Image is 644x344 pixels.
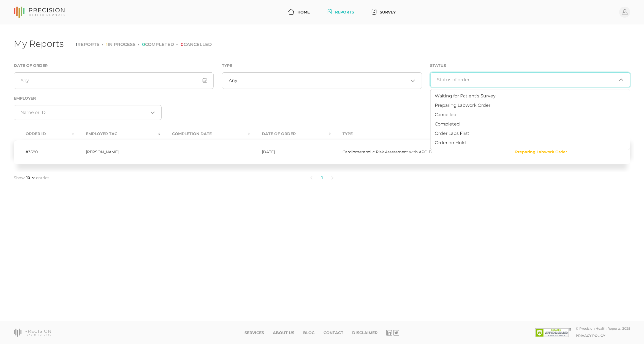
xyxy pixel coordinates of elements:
span: Preparing Labwork Order [515,149,567,154]
th: Date Of Order : activate to sort column ascending [250,128,331,140]
th: Order ID : activate to sort column ascending [14,128,74,140]
span: 0 [142,42,145,47]
th: Employer Tag : activate to sort column ascending [74,128,161,140]
div: © Precision Health Reports, 2025 [576,326,630,331]
a: About Us [273,331,294,335]
th: Completion Date : activate to sort column ascending [160,128,250,140]
input: Search for option [237,78,409,83]
div: Search for option [430,72,630,87]
a: Home [286,7,312,17]
input: Any [14,72,214,89]
th: Type : activate to sort column ascending [331,128,504,140]
label: Type [222,63,232,68]
select: Showentries [25,175,36,181]
img: SSL site seal - click to verify [535,328,571,337]
label: Show entries [14,175,49,181]
input: Search for option [21,110,148,115]
li: IN PROCESS [102,42,135,47]
a: Survey [369,7,398,17]
a: Contact [324,331,343,335]
input: Search for option [437,77,617,83]
label: Status [430,63,446,68]
div: Search for option [14,105,162,120]
li: CANCELLED [176,42,212,47]
li: REPORTS [76,42,99,47]
td: #3580 [14,140,74,164]
a: Privacy Policy [576,334,605,338]
div: Search for option [222,72,422,89]
label: Employer [14,96,36,101]
span: 0 [181,42,184,47]
td: [PERSON_NAME] [74,140,161,164]
h1: My Reports [14,38,64,49]
a: Blog [303,331,315,335]
span: Any [229,78,237,83]
th: Status (Select for Options) : activate to sort column ascending [504,128,630,140]
span: 1 [106,42,108,47]
li: COMPLETED [138,42,174,47]
a: Disclaimer [352,331,377,335]
label: Date of Order [14,63,48,68]
span: Cardiometabolic Risk Assessment with APO B [343,149,432,154]
a: Reports [325,7,357,17]
span: 1 [76,42,77,47]
a: Services [244,331,264,335]
td: [DATE] [250,140,331,164]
